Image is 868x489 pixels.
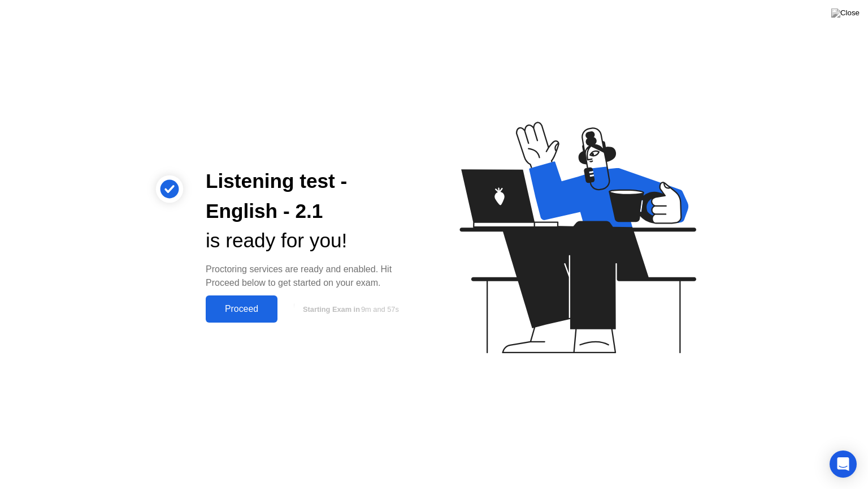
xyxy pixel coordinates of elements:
[206,226,416,256] div: is ready for you!
[830,451,857,478] div: Open Intercom Messenger
[206,263,416,290] div: Proctoring services are ready and enabled. Hit Proceed below to get started on your exam.
[206,295,277,323] button: Proceed
[209,304,274,314] div: Proceed
[206,166,416,226] div: Listening test - English - 2.1
[831,8,860,18] img: Close
[283,298,416,320] button: Starting Exam in9m and 57s
[361,305,399,314] span: 9m and 57s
